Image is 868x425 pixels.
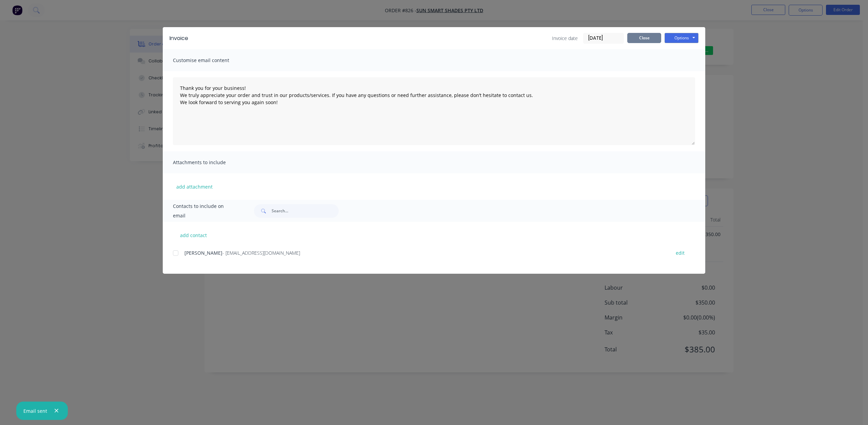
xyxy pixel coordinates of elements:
[222,250,300,256] span: - [EMAIL_ADDRESS][DOMAIN_NAME]
[552,35,578,42] span: Invoice date
[672,248,689,257] button: edit
[627,33,661,43] button: Close
[23,407,47,414] div: Email sent
[173,56,248,65] span: Customise email content
[170,34,188,42] div: Invoice
[173,201,237,220] span: Contacts to include on email
[173,181,216,192] button: add attachment
[665,33,698,43] button: Options
[173,77,695,145] textarea: Thank you for your business! We truly appreciate your order and trust in our products/services. I...
[173,158,248,167] span: Attachments to include
[272,204,339,218] input: Search...
[184,250,222,256] span: [PERSON_NAME]
[173,230,214,240] button: add contact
